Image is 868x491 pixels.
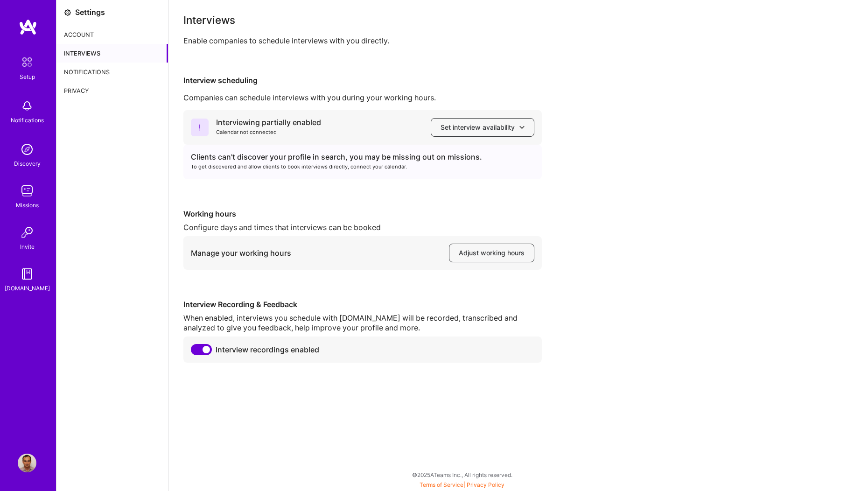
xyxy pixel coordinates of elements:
div: Setup [20,72,35,82]
img: Invite [18,223,36,242]
i: icon ArrowDownBlack [519,125,525,130]
button: Set interview availability [431,118,534,137]
div: Manage your working hours [191,248,291,258]
span: Adjust working hours [459,248,525,258]
div: Calendar not connected [216,127,321,137]
div: Invite [20,242,35,252]
div: Working hours [183,209,542,219]
a: Terms of Service [420,481,463,488]
img: discovery [18,140,36,159]
div: Notifications [11,115,44,125]
div: Interviews [183,15,853,25]
div: Settings [75,7,105,17]
span: Interview recordings enabled [216,345,319,355]
div: Interview Recording & Feedback [183,300,542,309]
span: Set interview availability [441,123,525,132]
span: | [420,481,504,488]
div: Privacy [56,81,168,100]
div: © 2025 ATeams Inc., All rights reserved. [56,463,868,486]
div: Clients can't discover your profile in search, you may be missing out on missions. [191,152,534,162]
div: Interviewing partially enabled [216,118,321,127]
div: Configure days and times that interviews can be booked [183,223,542,232]
div: [DOMAIN_NAME] [5,283,50,293]
div: Account [56,25,168,44]
img: teamwork [18,182,36,200]
img: guide book [18,265,36,283]
div: Interview scheduling [183,76,853,85]
div: Companies can schedule interviews with you during your working hours. [183,93,853,103]
a: Privacy Policy [467,481,504,488]
button: Adjust working hours [449,244,534,262]
i: icon Settings [64,9,71,16]
img: bell [18,97,36,115]
div: When enabled, interviews you schedule with [DOMAIN_NAME] will be recorded, transcribed and analyz... [183,313,542,333]
img: setup [17,52,37,72]
img: logo [19,19,37,35]
i: icon ErrorCalendar [191,119,209,136]
div: Notifications [56,63,168,81]
div: Interviews [56,44,168,63]
div: Missions [16,200,39,210]
img: User Avatar [18,454,36,472]
a: User Avatar [15,454,39,472]
div: Enable companies to schedule interviews with you directly. [183,36,853,46]
div: To get discovered and allow clients to book interviews directly, connect your calendar. [191,162,534,172]
div: Discovery [14,159,41,168]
